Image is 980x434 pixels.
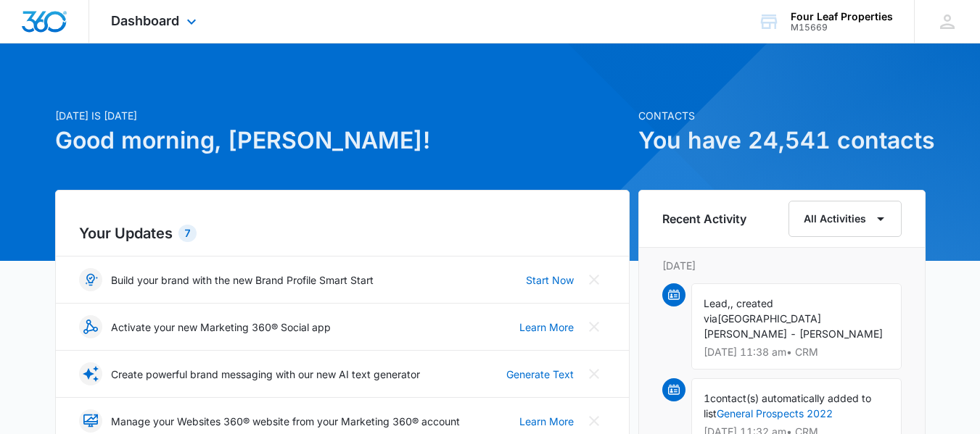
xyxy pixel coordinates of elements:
[582,362,606,385] button: Close
[111,320,331,335] p: Activate your new Marketing 360® Social app
[582,315,606,338] button: Close
[582,268,606,291] button: Close
[662,258,902,273] p: [DATE]
[704,297,773,325] span: , created via
[55,108,630,123] p: [DATE] is [DATE]
[55,123,630,158] h1: Good morning, [PERSON_NAME]!
[704,392,871,420] span: contact(s) automatically added to list
[111,367,420,382] p: Create powerful brand messaging with our new AI text generator
[519,320,574,335] a: Learn More
[111,414,460,429] p: Manage your Websites 360® website from your Marketing 360® account
[506,367,574,382] a: Generate Text
[79,222,606,244] h2: Your Updates
[704,297,730,309] span: Lead,
[178,225,197,242] div: 7
[791,22,893,33] div: account id
[519,414,574,429] a: Learn More
[582,409,606,433] button: Close
[526,272,574,288] a: Start Now
[704,312,883,340] span: [GEOGRAPHIC_DATA][PERSON_NAME] - [PERSON_NAME]
[111,272,374,288] p: Build your brand with the new Brand Profile Smart Start
[717,407,833,420] a: General Prospects 2022
[638,108,926,123] p: Contacts
[788,201,902,237] button: All Activities
[704,392,710,404] span: 1
[791,11,893,22] div: account name
[662,210,746,228] h6: Recent Activity
[638,123,926,158] h1: You have 24,541 contacts
[111,13,179,28] span: Dashboard
[704,347,889,357] p: [DATE] 11:38 am • CRM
